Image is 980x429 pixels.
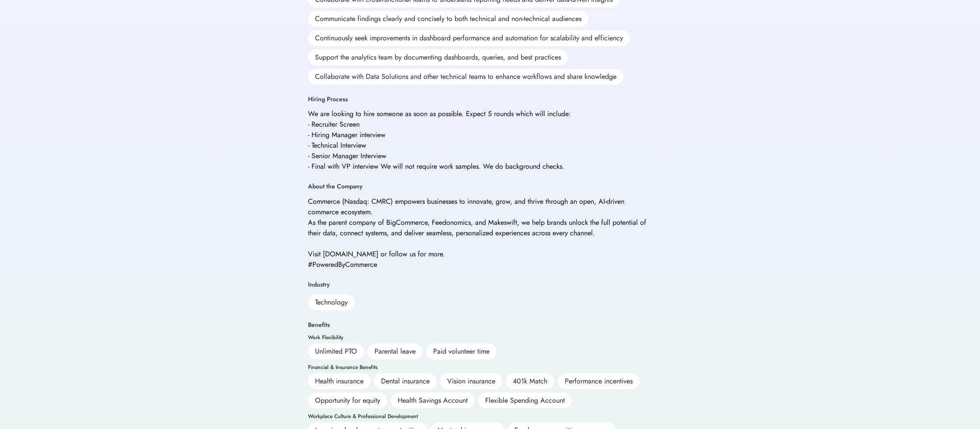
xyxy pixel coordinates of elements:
div: Health Savings Account [391,393,475,408]
div: Dental insurance [374,373,437,389]
div: Flexible Spending Account [478,393,572,408]
div: Hiring Process [308,95,348,104]
div: Work Flexibility [308,335,343,340]
div: Parental leave [367,344,423,359]
div: Health insurance [308,373,371,389]
div: Financial & Insurance Benefits [308,365,378,370]
div: Continuously seek improvements in dashboard performance and automation for scalability and effici... [308,30,630,46]
div: Technology [308,294,355,310]
div: About the Company [308,182,363,191]
div: 401k Match [506,373,554,389]
div: Performance incentives [558,373,640,389]
div: Commerce (Nasdaq: CMRC) empowers businesses to innovate, grow, and thrive through an open, AI-dri... [308,196,649,270]
div: Industry [308,280,330,289]
div: Unlimited PTO [308,344,364,359]
div: Workplace Culture & Professional Development [308,414,418,419]
div: Opportunity for equity [308,393,387,408]
div: Benefits [308,321,330,330]
div: Paid volunteer time [426,344,497,359]
div: We are looking to hire someone as soon as possible. Expect 5 rounds which will include: - Recruit... [308,109,571,172]
div: Vision insurance [440,373,502,389]
div: Collaborate with Data Solutions and other technical teams to enhance workflows and share knowledge [308,69,623,85]
div: Support the analytics team by documenting dashboards, queries, and best practices [308,50,568,65]
div: Communicate findings clearly and concisely to both technical and non-technical audiences [308,11,588,27]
